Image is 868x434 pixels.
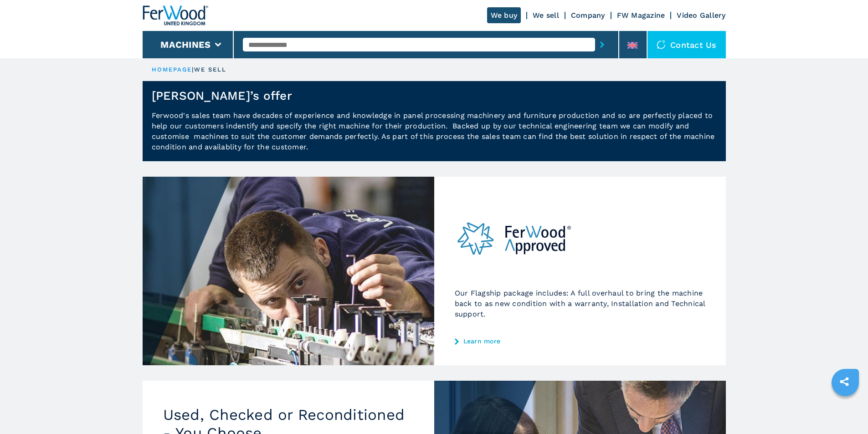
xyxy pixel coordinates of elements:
[571,11,605,20] a: Company
[192,66,194,73] span: |
[143,110,726,161] p: Ferwood's sales team have decades of experience and knowledge in panel processing machinery and f...
[487,7,521,23] a: We buy
[143,5,208,26] img: Ferwood
[194,66,227,74] p: we sell
[829,393,861,427] iframe: Chat
[160,39,211,50] button: Machines
[152,88,292,103] h1: [PERSON_NAME]’s offer
[533,11,559,20] a: We sell
[455,288,705,319] p: Our Flagship package includes: A full overhaul to bring the machine back to as new condition with...
[617,11,665,20] a: FW Magazine
[677,11,725,20] a: Video Gallery
[595,34,609,55] button: submit-button
[647,31,726,58] div: Contact us
[455,337,705,345] a: Learn more
[833,370,856,393] a: sharethis
[657,40,666,49] img: Contact us
[152,66,192,73] a: HOMEPAGE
